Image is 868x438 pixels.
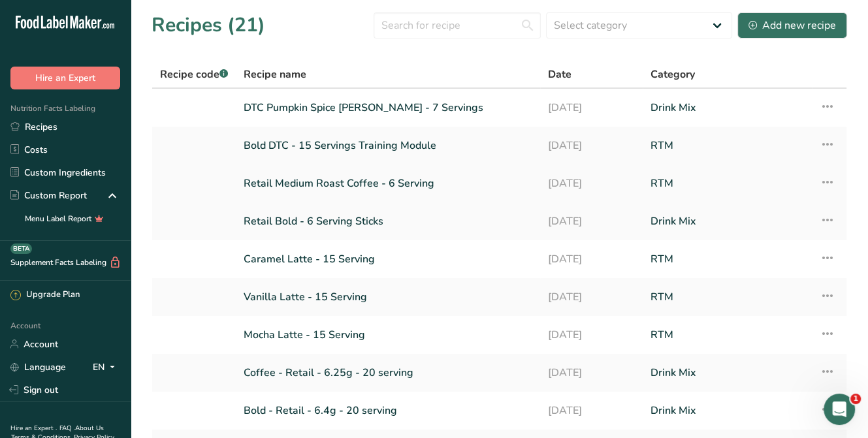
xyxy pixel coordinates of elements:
a: Caramel Latte - 15 Serving [244,245,532,273]
a: Retail Medium Roast Coffee - 6 Serving [244,170,532,197]
a: Bold DTC - 15 Servings Training Module [244,132,532,159]
a: Retail Bold - 6 Serving Sticks [244,208,532,235]
a: [DATE] [548,94,634,121]
input: Search for recipe [374,12,541,39]
a: [DATE] [548,397,634,424]
a: RTM [651,132,804,159]
a: RTM [651,283,804,311]
div: Upgrade Plan [10,289,80,302]
a: Bold - Retail - 6.4g - 20 serving [244,397,532,424]
div: BETA [10,243,32,254]
a: DTC Pumpkin Spice [PERSON_NAME] - 7 Servings [244,94,532,121]
a: Coffee - Retail - 6.25g - 20 serving [244,359,532,386]
a: Hire an Expert . [10,424,57,433]
a: Mocha Latte - 15 Serving [244,321,532,349]
a: Language [10,356,66,379]
a: Drink Mix [651,359,804,386]
span: 1 [850,394,861,404]
a: Vanilla Latte - 15 Serving [244,283,532,311]
a: RTM [651,170,804,197]
span: Recipe code [160,67,228,82]
div: EN [93,359,120,375]
button: Add new recipe [737,12,847,39]
a: Drink Mix [651,397,804,424]
a: [DATE] [548,359,634,386]
a: Drink Mix [651,208,804,235]
iframe: Intercom live chat [824,394,855,425]
span: Date [548,67,571,82]
a: [DATE] [548,170,634,197]
a: [DATE] [548,208,634,235]
a: RTM [651,321,804,349]
button: Hire an Expert [10,67,120,89]
div: Add new recipe [748,18,836,33]
span: Recipe name [244,67,306,82]
a: [DATE] [548,245,634,273]
span: Category [651,67,695,82]
h1: Recipes (21) [152,10,265,40]
a: RTM [651,245,804,273]
a: [DATE] [548,132,634,159]
a: [DATE] [548,321,634,349]
div: Custom Report [10,189,87,202]
a: FAQ . [59,424,75,433]
a: [DATE] [548,283,634,311]
a: Drink Mix [651,94,804,121]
